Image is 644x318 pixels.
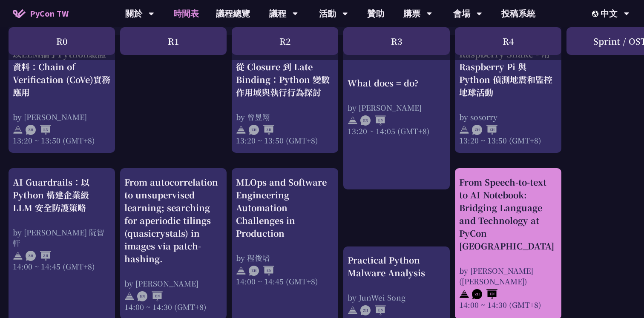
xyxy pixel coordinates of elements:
[348,102,446,113] div: by [PERSON_NAME]
[360,115,386,126] img: ENEN.5a408d1.svg
[13,251,23,261] img: svg+xml;base64,PHN2ZyB4bWxucz0iaHR0cDovL3d3dy53My5vcmcvMjAwMC9zdmciIHdpZHRoPSIyNCIgaGVpZ2h0PSIyNC...
[236,266,246,276] img: svg+xml;base64,PHN2ZyB4bWxucz0iaHR0cDovL3d3dy53My5vcmcvMjAwMC9zdmciIHdpZHRoPSIyNCIgaGVpZ2h0PSIyNC...
[4,3,77,24] a: PyCon TW
[13,135,111,146] div: 13:20 ~ 13:50 (GMT+8)
[13,227,111,248] div: by [PERSON_NAME] 阮智軒
[124,176,222,312] a: From autocorrelation to unsupervised learning; searching for aperiodic tilings (quasicrystals) in...
[236,125,246,135] img: svg+xml;base64,PHN2ZyB4bWxucz0iaHR0cDovL3d3dy53My5vcmcvMjAwMC9zdmciIHdpZHRoPSIyNCIgaGVpZ2h0PSIyNC...
[236,252,334,263] div: by 程俊培
[459,112,557,122] div: by sosorry
[137,291,163,301] img: ENEN.5a408d1.svg
[459,48,557,99] div: Raspberry Shake - 用 Raspberry Pi 與 Python 偵測地震和監控地球活動
[13,48,111,146] a: 以LLM攜手Python驗證資料：Chain of Verification (CoVe)實務應用 by [PERSON_NAME] 13:20 ~ 13:50 (GMT+8)
[459,176,557,312] a: From Speech-to-text to AI Notebook: Bridging Language and Technology at PyCon [GEOGRAPHIC_DATA] b...
[459,176,557,252] div: From Speech-to-text to AI Notebook: Bridging Language and Technology at PyCon [GEOGRAPHIC_DATA]
[592,11,601,17] img: Locale Icon
[459,48,557,146] a: Raspberry Shake - 用 Raspberry Pi 與 Python 偵測地震和監控地球活動 by sosorry 13:20 ~ 13:50 (GMT+8)
[13,261,111,272] div: 14:00 ~ 14:45 (GMT+8)
[459,125,469,135] img: svg+xml;base64,PHN2ZyB4bWxucz0iaHR0cDovL3d3dy53My5vcmcvMjAwMC9zdmciIHdpZHRoPSIyNCIgaGVpZ2h0PSIyNC...
[13,125,23,135] img: svg+xml;base64,PHN2ZyB4bWxucz0iaHR0cDovL3d3dy53My5vcmcvMjAwMC9zdmciIHdpZHRoPSIyNCIgaGVpZ2h0PSIyNC...
[249,125,274,135] img: ZHZH.38617ef.svg
[30,7,69,20] span: PyCon TW
[232,27,338,55] div: R2
[348,115,358,126] img: svg+xml;base64,PHN2ZyB4bWxucz0iaHR0cDovL3d3dy53My5vcmcvMjAwMC9zdmciIHdpZHRoPSIyNCIgaGVpZ2h0PSIyNC...
[348,77,446,89] div: What does = do?
[120,27,227,55] div: R1
[124,301,222,312] div: 14:00 ~ 14:30 (GMT+8)
[124,176,222,265] div: From autocorrelation to unsupervised learning; searching for aperiodic tilings (quasicrystals) in...
[472,125,497,135] img: ZHZH.38617ef.svg
[236,276,334,286] div: 14:00 ~ 14:45 (GMT+8)
[348,254,446,279] div: Practical Python Malware Analysis
[348,292,446,303] div: by JunWei Song
[124,278,222,289] div: by [PERSON_NAME]
[236,60,334,99] div: 從 Closure 到 Late Binding：Python 變數作用域與執行行為探討
[13,176,111,214] div: AI Guardrails：以 Python 構建企業級 LLM 安全防護策略
[13,48,111,99] div: 以LLM攜手Python驗證資料：Chain of Verification (CoVe)實務應用
[348,48,446,182] a: What does = do? by [PERSON_NAME] 13:20 ~ 14:05 (GMT+8)
[124,291,135,301] img: svg+xml;base64,PHN2ZyB4bWxucz0iaHR0cDovL3d3dy53My5vcmcvMjAwMC9zdmciIHdpZHRoPSIyNCIgaGVpZ2h0PSIyNC...
[472,289,497,299] img: ZHEN.371966e.svg
[459,135,557,146] div: 13:20 ~ 13:50 (GMT+8)
[236,112,334,122] div: by 曾昱翔
[455,27,561,55] div: R4
[13,112,111,122] div: by [PERSON_NAME]
[459,289,469,299] img: svg+xml;base64,PHN2ZyB4bWxucz0iaHR0cDovL3d3dy53My5vcmcvMjAwMC9zdmciIHdpZHRoPSIyNCIgaGVpZ2h0PSIyNC...
[236,48,334,146] a: 從 Closure 到 Late Binding：Python 變數作用域與執行行為探討 by 曾昱翔 13:20 ~ 13:50 (GMT+8)
[459,265,557,286] div: by [PERSON_NAME] ([PERSON_NAME])
[236,176,334,240] div: MLOps and Software Engineering Automation Challenges in Production
[26,125,51,135] img: ZHEN.371966e.svg
[459,299,557,310] div: 14:00 ~ 14:30 (GMT+8)
[13,9,26,18] img: Home icon of PyCon TW 2025
[236,135,334,146] div: 13:20 ~ 13:50 (GMT+8)
[26,251,51,261] img: ZHZH.38617ef.svg
[360,305,386,315] img: ZHEN.371966e.svg
[343,27,450,55] div: R3
[9,27,115,55] div: R0
[249,266,274,276] img: ZHEN.371966e.svg
[348,126,446,136] div: 13:20 ~ 14:05 (GMT+8)
[348,305,358,315] img: svg+xml;base64,PHN2ZyB4bWxucz0iaHR0cDovL3d3dy53My5vcmcvMjAwMC9zdmciIHdpZHRoPSIyNCIgaGVpZ2h0PSIyNC...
